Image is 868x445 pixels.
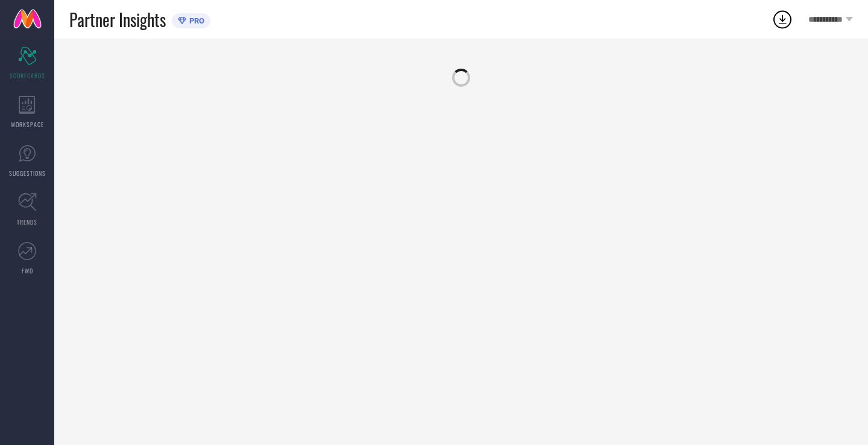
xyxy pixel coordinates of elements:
span: SCORECARDS [10,71,45,80]
span: SUGGESTIONS [9,169,46,178]
span: TRENDS [17,217,37,226]
span: FWD [22,266,33,275]
span: WORKSPACE [11,120,44,129]
span: Partner Insights [69,7,166,32]
div: Open download list [772,8,793,30]
span: PRO [186,16,204,25]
